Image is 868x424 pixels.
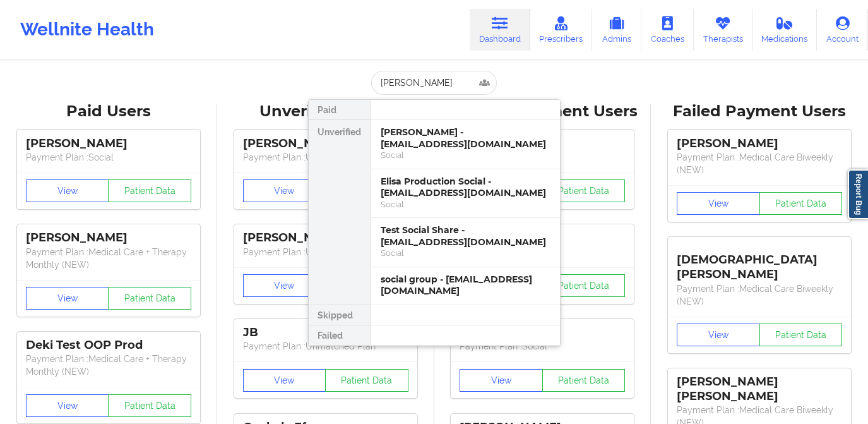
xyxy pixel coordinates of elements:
[381,176,550,199] div: Elisa Production Social - [EMAIL_ADDRESS][DOMAIN_NAME]
[243,136,408,151] div: [PERSON_NAME]
[325,369,408,392] button: Patient Data
[759,324,843,346] button: Patient Data
[752,9,817,51] a: Medications
[26,287,109,310] button: View
[108,394,191,417] button: Patient Data
[592,9,641,51] a: Admins
[677,375,842,404] div: [PERSON_NAME] [PERSON_NAME]
[26,151,191,164] p: Payment Plan : Social
[677,192,760,215] button: View
[381,224,550,248] div: Test Social Share - [EMAIL_ADDRESS][DOMAIN_NAME]
[460,340,625,353] p: Payment Plan : Social
[226,102,425,121] div: Unverified Users
[243,246,408,258] p: Payment Plan : Unmatched Plan
[677,136,842,151] div: [PERSON_NAME]
[108,287,191,310] button: Patient Data
[381,150,550,161] div: Social
[470,9,530,51] a: Dashboard
[677,151,842,176] p: Payment Plan : Medical Care Biweekly (NEW)
[381,274,550,297] div: social group - [EMAIL_ADDRESS][DOMAIN_NAME]
[243,179,326,202] button: View
[243,369,326,392] button: View
[542,369,626,392] button: Patient Data
[108,179,191,202] button: Patient Data
[26,179,109,202] button: View
[243,151,408,164] p: Payment Plan : Unmatched Plan
[677,243,842,282] div: [DEMOGRAPHIC_DATA][PERSON_NAME]
[243,231,408,245] div: [PERSON_NAME]
[381,126,550,150] div: [PERSON_NAME] - [EMAIL_ADDRESS][DOMAIN_NAME]
[309,325,370,346] div: Failed
[530,9,593,51] a: Prescribers
[848,169,868,219] a: Report Bug
[542,274,626,297] button: Patient Data
[381,199,550,210] div: Social
[9,102,208,121] div: Paid Users
[677,282,842,308] p: Payment Plan : Medical Care Biweekly (NEW)
[542,179,626,202] button: Patient Data
[26,246,191,271] p: Payment Plan : Medical Care + Therapy Monthly (NEW)
[243,274,326,297] button: View
[817,9,868,51] a: Account
[641,9,694,51] a: Coaches
[460,369,543,392] button: View
[694,9,752,51] a: Therapists
[243,325,408,340] div: JB
[677,324,760,346] button: View
[26,136,191,151] div: [PERSON_NAME]
[26,231,191,245] div: [PERSON_NAME]
[243,340,408,353] p: Payment Plan : Unmatched Plan
[26,353,191,378] p: Payment Plan : Medical Care + Therapy Monthly (NEW)
[381,248,550,258] div: Social
[309,305,370,325] div: Skipped
[26,338,191,353] div: Deki Test OOP Prod
[309,100,370,120] div: Paid
[759,192,843,215] button: Patient Data
[660,102,859,121] div: Failed Payment Users
[26,394,109,417] button: View
[309,120,370,305] div: Unverified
